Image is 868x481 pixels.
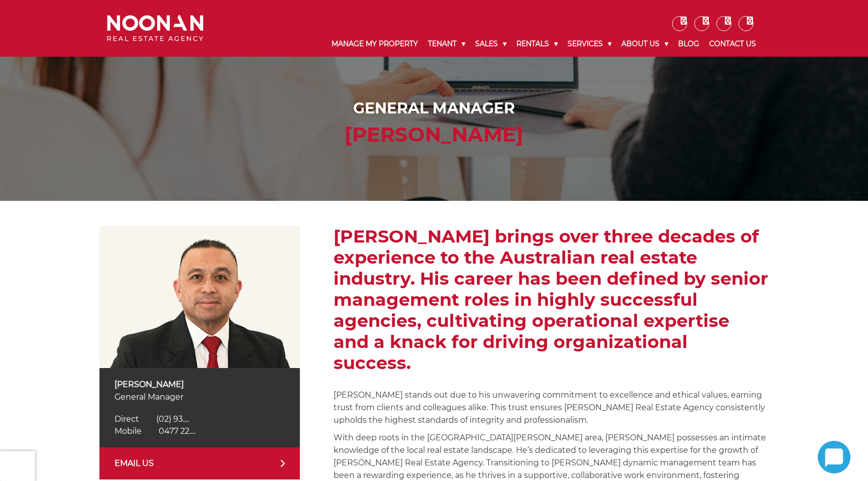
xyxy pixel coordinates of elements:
a: Tenant [423,31,470,57]
a: Manage My Property [327,31,423,57]
h2: [PERSON_NAME] brings over three decades of experience to the Australian real estate industry. His... [334,226,769,374]
img: Noonan Real Estate Agency [107,15,203,42]
p: [PERSON_NAME] [115,378,285,391]
p: General Manager [115,391,285,403]
h2: [PERSON_NAME] [110,123,759,147]
a: EMAIL US [99,447,300,479]
a: Services [563,31,616,57]
a: Rentals [511,31,563,57]
a: Contact Us [704,31,761,57]
a: Click to reveal phone number [115,426,195,436]
span: Direct [115,414,139,424]
img: Martin Reyes [99,226,300,368]
a: Blog [673,31,704,57]
span: 0477 22.... [159,426,195,436]
a: About Us [616,31,673,57]
p: [PERSON_NAME] stands out due to his unwavering commitment to excellence and ethical values, earni... [334,389,769,426]
a: Click to reveal phone number [115,414,189,424]
h1: General Manager [110,99,759,117]
span: (02) 93.... [156,414,189,424]
a: Sales [470,31,511,57]
span: Mobile [115,426,142,436]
